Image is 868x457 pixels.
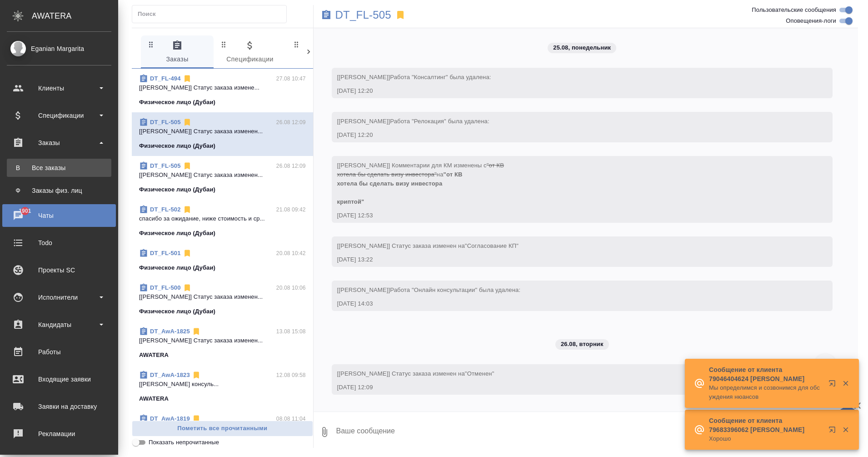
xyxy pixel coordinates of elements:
div: Все заказы [11,163,107,172]
svg: Зажми и перетащи, чтобы поменять порядок вкладок [292,40,301,49]
p: 26.08, вторник [561,340,604,349]
div: Eganian Margarita [7,44,111,54]
a: Проекты SC [2,259,116,281]
svg: Отписаться [183,161,192,171]
span: Работа "Онлайн консультации" была удалена: [390,286,520,293]
svg: Отписаться [192,371,201,380]
div: Заказы [7,136,111,150]
a: DT_FL-502 [150,206,181,213]
span: [[PERSON_NAME]] Статус заказа изменен на [337,370,494,377]
svg: Отписаться [183,249,192,258]
div: Заявки на доставку [7,400,111,413]
div: Чаты [7,209,111,222]
a: DT_FL-505 [150,162,181,169]
a: DT_FL-505 [335,10,391,20]
div: [DATE] 14:03 [337,299,801,308]
span: Пометить все прочитанными [137,423,308,434]
p: Физическое лицо (Дубаи) [139,263,215,272]
button: Пометить все прочитанными [132,421,313,437]
p: AWATERA [139,351,169,360]
svg: Зажми и перетащи, чтобы поменять порядок вкладок [147,40,155,49]
p: спасибо за ожидание, ниже стоимость и ср... [139,214,306,223]
p: 20.08 10:06 [276,283,306,292]
p: 13.08 15:08 [276,327,306,336]
a: DT_FL-505 [150,119,181,126]
div: Заказы физ. лиц [11,186,107,195]
p: [[PERSON_NAME]] Статус заказа изменен... [139,127,306,136]
p: [[PERSON_NAME]] Статус заказа изменен... [139,292,306,301]
a: DT_AwA-1825 [150,328,190,335]
a: Рекламации [2,422,116,445]
span: [[PERSON_NAME]] [337,74,491,80]
span: [[PERSON_NAME]] Комментарии для КМ изменены с на [337,162,504,205]
div: DT_AwA-182513.08 15:08[[PERSON_NAME]] Статус заказа изменен...AWATERA [132,321,313,365]
p: Мы определимся и созвонимся для обсуждения нюансов [709,383,823,402]
span: Оповещения-логи [786,16,836,25]
span: Спецификации [219,40,281,65]
p: 20.08 10:42 [276,249,306,258]
p: Сообщение от клиента 79046404624 [PERSON_NAME] [709,365,823,383]
input: Поиск [138,8,286,20]
p: [[PERSON_NAME]] Статус заказа изменен... [139,336,306,345]
a: Входящие заявки [2,368,116,391]
p: Физическое лицо (Дубаи) [139,185,215,194]
span: Заказы [146,40,208,65]
div: Кандидаты [7,318,111,331]
div: [DATE] 12:09 [337,383,801,392]
a: 1901Чаты [2,204,116,227]
div: Клиенты [7,81,111,95]
a: Работы [2,341,116,363]
div: Todo [7,236,111,250]
a: ВВсе заказы [7,159,111,177]
div: DT_FL-50526.08 12:09[[PERSON_NAME]] Статус заказа изменен...Физическое лицо (Дубаи) [132,112,313,156]
div: DT_FL-50120.08 10:42Физическое лицо (Дубаи) [132,243,313,278]
div: [DATE] 12:20 [337,131,801,140]
p: Физическое лицо (Дубаи) [139,307,215,316]
div: DT_FL-50020.08 10:06[[PERSON_NAME]] Статус заказа изменен...Физическое лицо (Дубаи) [132,278,313,321]
div: DT_FL-50526.08 12:09[[PERSON_NAME]] Статус заказа изменен...Физическое лицо (Дубаи) [132,156,313,200]
p: Физическое лицо (Дубаи) [139,229,215,238]
div: DT_AwA-181908.08 11:04[[PERSON_NAME]] Статус заказа изменен...AWATERA [132,409,313,452]
p: [[PERSON_NAME]] Статус заказа измене... [139,83,306,92]
a: Todo [2,231,116,254]
span: [[PERSON_NAME]] [337,118,489,125]
span: Работа "Релокация" была удалена: [390,118,489,125]
a: ФЗаказы физ. лиц [7,181,111,200]
p: 26.08 12:09 [276,161,306,171]
p: [[PERSON_NAME] консуль... [139,380,306,389]
p: Физическое лицо (Дубаи) [139,141,215,151]
p: 21.08 09:42 [276,205,306,214]
div: Проекты SC [7,263,111,277]
div: [DATE] 12:20 [337,86,801,95]
svg: Отписаться [183,205,192,214]
div: [DATE] 12:53 [337,211,801,220]
button: Закрыть [836,426,855,434]
span: Клиенты [292,40,354,65]
span: Пользовательские сообщения [752,5,836,15]
p: 25.08, понедельник [553,43,611,52]
svg: Зажми и перетащи, чтобы поменять порядок вкладок [219,40,228,49]
div: Входящие заявки [7,372,111,386]
p: 08.08 11:04 [276,414,306,423]
span: [[PERSON_NAME]] Статус заказа изменен на [337,242,519,249]
a: DT_FL-501 [150,250,181,256]
button: Открыть в новой вкладке [823,374,845,396]
div: Работы [7,345,111,359]
button: Закрыть [836,379,855,387]
a: DT_AwA-1823 [150,372,190,378]
svg: Отписаться [192,327,201,336]
p: Сообщение от клиента 79683396062 [PERSON_NAME] [709,416,823,434]
div: [DATE] 13:22 [337,255,801,264]
div: Исполнители [7,291,111,304]
p: 12.08 09:58 [276,371,306,380]
span: Работа "Консалтинг" была удалена: [390,74,491,80]
div: DT_FL-49427.08 10:47[[PERSON_NAME]] Статус заказа измене...Физическое лицо (Дубаи) [132,69,313,112]
p: [[PERSON_NAME]] Статус заказа изменен... [139,171,306,180]
span: 1901 [13,206,36,216]
a: Заявки на доставку [2,395,116,418]
a: DT_FL-494 [150,75,181,82]
p: Физическое лицо (Дубаи) [139,98,215,107]
a: DT_FL-500 [150,284,181,291]
svg: Отписаться [183,118,192,127]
